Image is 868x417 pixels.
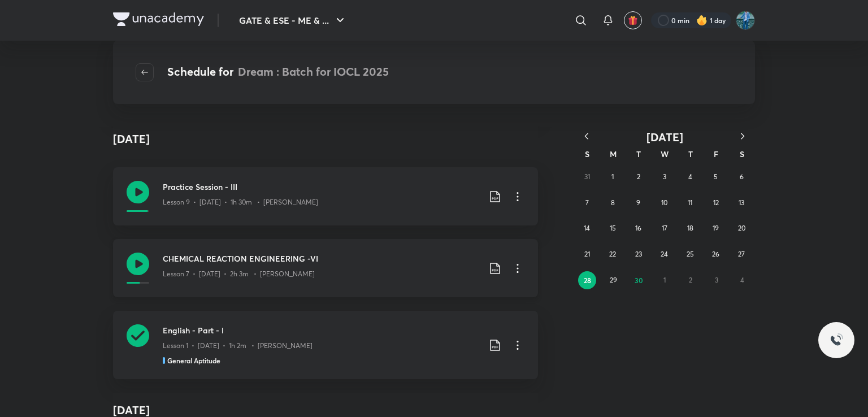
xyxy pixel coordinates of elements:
button: September 9, 2025 [630,194,648,212]
abbr: September 26, 2025 [712,250,719,258]
button: September 21, 2025 [578,245,596,263]
abbr: September 10, 2025 [661,198,667,207]
button: September 29, 2025 [604,271,622,289]
abbr: September 5, 2025 [714,172,718,181]
abbr: September 16, 2025 [635,224,641,232]
button: September 13, 2025 [732,194,750,212]
h4: [DATE] [113,131,150,147]
button: September 2, 2025 [630,168,648,186]
abbr: September 28, 2025 [584,276,591,285]
abbr: September 4, 2025 [688,172,692,181]
abbr: September 7, 2025 [585,198,589,207]
button: September 18, 2025 [681,219,699,237]
button: September 28, 2025 [578,271,596,289]
abbr: September 14, 2025 [584,224,590,232]
button: September 12, 2025 [707,194,725,212]
abbr: September 22, 2025 [609,250,616,258]
abbr: Monday [610,149,617,159]
abbr: September 2, 2025 [637,172,640,181]
abbr: September 15, 2025 [610,224,616,232]
abbr: September 1, 2025 [611,172,614,181]
button: September 16, 2025 [630,219,648,237]
abbr: September 24, 2025 [661,250,668,258]
button: September 26, 2025 [707,245,725,263]
button: September 11, 2025 [681,194,699,212]
a: Company Logo [113,12,204,29]
img: ttu [830,333,843,347]
abbr: September 13, 2025 [739,198,744,207]
button: GATE & ESE - ME & ... [232,9,354,32]
button: September 30, 2025 [630,271,648,289]
img: avatar [628,15,638,25]
button: September 27, 2025 [732,245,750,263]
button: September 22, 2025 [604,245,622,263]
abbr: September 11, 2025 [688,198,692,207]
abbr: September 23, 2025 [635,250,642,258]
button: avatar [624,11,642,29]
abbr: September 21, 2025 [584,250,590,258]
button: September 6, 2025 [732,168,750,186]
button: September 25, 2025 [681,245,699,263]
button: September 10, 2025 [656,194,674,212]
abbr: Friday [714,149,718,159]
span: Dream : Batch for IOCL 2025 [238,64,389,79]
abbr: September 29, 2025 [610,276,617,284]
h4: Schedule for [167,63,389,81]
h3: English - Part - I [163,324,479,336]
a: English - Part - ILesson 1 • [DATE] • 1h 2m • [PERSON_NAME]General Aptitude [113,311,538,379]
h3: Practice Session - III [163,181,479,193]
abbr: September 17, 2025 [662,224,667,232]
abbr: September 30, 2025 [635,276,643,285]
abbr: September 3, 2025 [663,172,666,181]
abbr: Sunday [585,149,589,159]
button: [DATE] [599,130,730,144]
button: September 3, 2025 [656,168,674,186]
h3: CHEMICAL REACTION ENGINEERING -VI [163,253,479,264]
abbr: September 19, 2025 [713,224,719,232]
abbr: September 18, 2025 [687,224,693,232]
button: September 20, 2025 [732,219,750,237]
a: Practice Session - IIILesson 9 • [DATE] • 1h 30m • [PERSON_NAME] [113,167,538,225]
a: CHEMICAL REACTION ENGINEERING -VILesson 7 • [DATE] • 2h 3m • [PERSON_NAME] [113,239,538,297]
span: [DATE] [646,129,683,145]
button: September 14, 2025 [578,219,596,237]
abbr: September 20, 2025 [738,224,745,232]
button: September 19, 2025 [707,219,725,237]
button: September 24, 2025 [656,245,674,263]
abbr: Thursday [688,149,693,159]
h5: General Aptitude [167,355,220,366]
button: September 17, 2025 [656,219,674,237]
abbr: September 6, 2025 [740,172,744,181]
abbr: September 27, 2025 [738,250,745,258]
button: September 4, 2025 [681,168,699,186]
button: September 7, 2025 [578,194,596,212]
button: September 5, 2025 [707,168,725,186]
p: Lesson 9 • [DATE] • 1h 30m • [PERSON_NAME] [163,197,318,207]
button: September 1, 2025 [604,168,622,186]
abbr: Saturday [740,149,744,159]
abbr: September 25, 2025 [687,250,694,258]
abbr: September 8, 2025 [611,198,615,207]
img: Company Logo [113,12,204,26]
img: Hqsan javed [736,11,755,30]
abbr: Wednesday [661,149,669,159]
button: September 8, 2025 [604,194,622,212]
img: streak [696,15,708,26]
abbr: September 9, 2025 [636,198,640,207]
button: September 23, 2025 [630,245,648,263]
button: September 15, 2025 [604,219,622,237]
abbr: September 12, 2025 [713,198,719,207]
p: Lesson 7 • [DATE] • 2h 3m • [PERSON_NAME] [163,269,315,279]
p: Lesson 1 • [DATE] • 1h 2m • [PERSON_NAME] [163,341,313,351]
abbr: Tuesday [636,149,641,159]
